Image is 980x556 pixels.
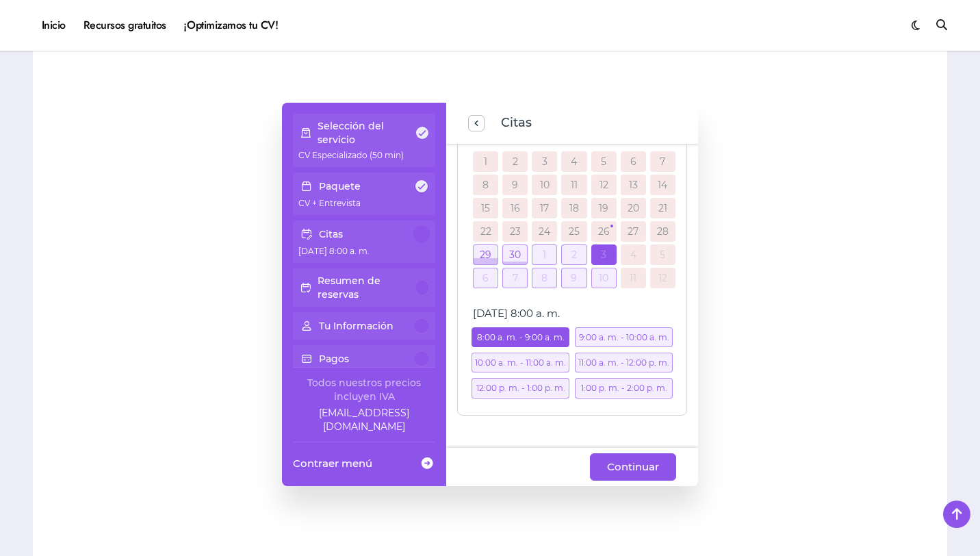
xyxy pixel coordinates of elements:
[33,7,75,44] a: Inicio
[598,227,610,236] a: 26 de septiembre de 2025
[298,246,370,256] span: [DATE] 8:00 a. m.
[575,327,673,347] div: 9:00 a. m. - 10:00 a. m.
[557,265,586,288] td: 9 de octubre de 2025
[472,353,569,372] div: 10:00 a. m. - 11:00 a. m.
[528,195,557,218] td: 17 de septiembre de 2025
[599,180,608,190] a: 12 de septiembre de 2025
[480,227,491,236] a: 22 de septiembre de 2025
[318,119,415,147] p: Selección del servicio
[498,218,528,242] td: 23 de septiembre de 2025
[590,453,676,481] button: Continuar
[617,149,646,172] td: 6 de septiembre de 2025
[587,149,617,172] td: 5 de septiembre de 2025
[293,456,372,470] span: Contraer menú
[469,242,498,265] td: 29 de septiembre de 2025
[542,157,547,166] a: 3 de septiembre de 2025
[528,218,557,242] td: 24 de septiembre de 2025
[660,250,665,260] a: 5 de octubre de 2025
[575,353,673,372] div: 11:00 a. m. - 12:00 p. m.
[298,150,404,160] span: CV Especializado (50 min)
[75,7,175,44] a: Recursos gratuitos
[469,305,675,322] div: [DATE] 8:00 a. m.
[646,195,675,218] td: 21 de septiembre de 2025
[528,172,557,195] td: 10 de septiembre de 2025
[481,203,490,213] a: 15 de septiembre de 2025
[557,242,586,265] td: 2 de octubre de 2025
[617,265,646,288] td: 11 de octubre de 2025
[658,273,667,283] a: 12 de octubre de 2025
[571,157,577,166] a: 4 de septiembre de 2025
[469,195,498,218] td: 15 de septiembre de 2025
[540,180,550,190] a: 10 de septiembre de 2025
[468,115,485,131] button: previous step
[498,195,528,218] td: 16 de septiembre de 2025
[587,265,617,288] td: 10 de octubre de 2025
[469,172,498,195] td: 8 de septiembre de 2025
[469,149,498,172] td: 1 de septiembre de 2025
[293,406,435,433] a: Company email: ayuda@elhadadelasvacantes.com
[528,242,557,265] td: 1 de octubre de 2025
[484,157,487,166] a: 1 de septiembre de 2025
[501,114,532,133] span: Citas
[587,172,617,195] td: 12 de septiembre de 2025
[498,172,528,195] td: 9 de septiembre de 2025
[512,180,518,190] a: 9 de septiembre de 2025
[630,250,636,260] a: 4 de octubre de 2025
[569,203,579,213] a: 18 de septiembre de 2025
[587,242,617,265] td: 3 de octubre de 2025
[498,242,528,265] td: 30 de septiembre de 2025
[319,179,361,193] p: Paquete
[646,242,675,265] td: 5 de octubre de 2025
[657,227,669,236] a: 28 de septiembre de 2025
[319,227,343,241] p: Citas
[629,180,638,190] a: 13 de septiembre de 2025
[646,149,675,172] td: 7 de septiembre de 2025
[630,157,636,166] a: 6 de septiembre de 2025
[646,265,675,288] td: 12 de octubre de 2025
[472,378,569,398] div: 12:00 p. m. - 1:00 p. m.
[498,265,528,288] td: 7 de octubre de 2025
[617,242,646,265] td: 4 de octubre de 2025
[511,203,520,213] a: 16 de septiembre de 2025
[569,227,580,236] a: 25 de septiembre de 2025
[575,378,673,398] div: 1:00 p. m. - 2:00 p. m.
[469,265,498,288] td: 6 de octubre de 2025
[630,273,636,283] a: 11 de octubre de 2025
[587,218,617,242] td: 26 de septiembre de 2025
[658,203,667,213] a: 21 de septiembre de 2025
[646,218,675,242] td: 28 de septiembre de 2025
[587,195,617,218] td: 19 de septiembre de 2025
[628,227,639,236] a: 27 de septiembre de 2025
[658,180,667,190] a: 14 de septiembre de 2025
[617,172,646,195] td: 13 de septiembre de 2025
[557,149,586,172] td: 4 de septiembre de 2025
[175,7,287,44] a: ¡Optimizamos tu CV!
[628,203,639,213] a: 20 de septiembre de 2025
[646,172,675,195] td: 14 de septiembre de 2025
[472,327,569,347] div: 8:00 a. m. - 9:00 a. m.
[510,227,521,236] a: 23 de septiembre de 2025
[557,172,586,195] td: 11 de septiembre de 2025
[599,203,608,213] a: 19 de septiembre de 2025
[469,218,498,242] td: 22 de septiembre de 2025
[607,459,659,475] span: Continuar
[293,376,435,403] div: Todos nuestros precios incluyen IVA
[319,352,349,366] p: Pagos
[540,203,549,213] a: 17 de septiembre de 2025
[319,319,394,333] p: Tu Información
[482,180,489,190] a: 8 de septiembre de 2025
[571,180,578,190] a: 11 de septiembre de 2025
[528,149,557,172] td: 3 de septiembre de 2025
[617,218,646,242] td: 27 de septiembre de 2025
[318,274,415,301] p: Resumen de reservas
[557,218,586,242] td: 25 de septiembre de 2025
[298,198,361,208] span: CV + Entrevista
[557,195,586,218] td: 18 de septiembre de 2025
[513,157,518,166] a: 2 de septiembre de 2025
[498,149,528,172] td: 2 de septiembre de 2025
[539,227,550,236] a: 24 de septiembre de 2025
[660,157,665,166] a: 7 de septiembre de 2025
[528,265,557,288] td: 8 de octubre de 2025
[601,157,606,166] a: 5 de septiembre de 2025
[617,195,646,218] td: 20 de septiembre de 2025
